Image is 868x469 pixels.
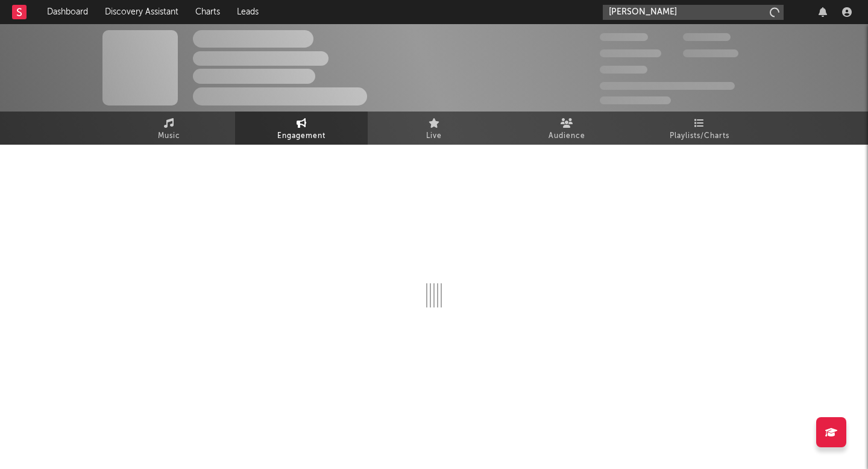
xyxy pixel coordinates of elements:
[603,5,784,20] input: Search for artists
[633,112,766,145] a: Playlists/Charts
[368,112,500,145] a: Live
[600,82,735,90] span: 50,000,000 Monthly Listeners
[500,112,633,145] a: Audience
[426,129,442,143] span: Live
[600,96,671,104] span: Jump Score: 85.0
[102,112,235,145] a: Music
[600,66,647,74] span: 100,000
[235,112,368,145] a: Engagement
[683,33,731,41] span: 100,000
[277,129,325,143] span: Engagement
[683,49,738,57] span: 1,000,000
[549,129,585,143] span: Audience
[158,129,180,143] span: Music
[600,33,648,41] span: 300,000
[670,129,729,143] span: Playlists/Charts
[600,49,661,57] span: 50,000,000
